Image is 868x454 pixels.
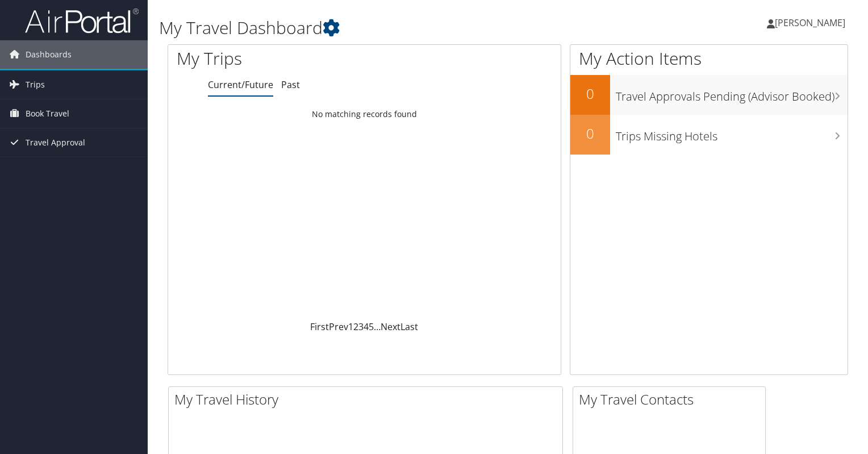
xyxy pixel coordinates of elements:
a: Prev [329,320,348,333]
td: No matching records found [168,104,561,124]
span: Book Travel [26,99,69,128]
a: 0Travel Approvals Pending (Advisor Booked) [570,75,848,115]
h3: Trips Missing Hotels [616,123,848,144]
img: airportal-logo.png [25,7,139,34]
a: 5 [369,320,374,333]
span: … [374,320,381,333]
a: Last [400,320,418,333]
h2: My Travel History [174,390,562,409]
a: 0Trips Missing Hotels [570,115,848,155]
a: 4 [364,320,369,333]
a: Current/Future [208,78,273,91]
span: Trips [26,70,45,99]
a: Past [281,78,300,91]
a: Next [381,320,400,333]
span: Travel Approval [26,128,85,157]
a: 3 [358,320,364,333]
h2: My Travel Contacts [579,390,765,409]
span: [PERSON_NAME] [775,16,845,29]
span: Dashboards [26,40,72,69]
h2: 0 [570,84,610,103]
h3: Travel Approvals Pending (Advisor Booked) [616,83,848,105]
a: 1 [348,320,353,333]
h1: My Trips [177,47,389,70]
a: First [310,320,329,333]
a: 2 [353,320,358,333]
h1: My Travel Dashboard [159,16,624,40]
a: [PERSON_NAME] [767,6,857,40]
h1: My Action Items [570,47,848,70]
h2: 0 [570,124,610,143]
